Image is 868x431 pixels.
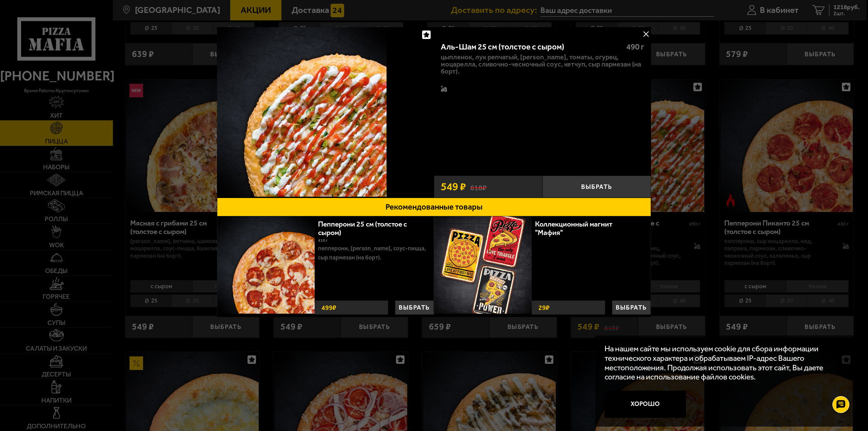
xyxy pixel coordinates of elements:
a: Пепперони 25 см (толстое с сыром) [318,220,407,237]
button: Хорошо [605,391,686,418]
button: Выбрать [395,300,434,315]
s: 618 ₽ [470,182,487,191]
span: 549 ₽ [441,181,466,192]
button: Рекомендованные товары [217,198,651,216]
p: цыпленок, лук репчатый, [PERSON_NAME], томаты, огурец, моцарелла, сливочно-чесночный соус, кетчуп... [441,54,644,75]
strong: 29 ₽ [537,301,551,314]
a: Коллекционный магнит "Мафия" [535,220,612,237]
button: Выбрать [612,300,651,315]
img: Аль-Шам 25 см (толстое с сыром) [217,27,387,197]
a: Аль-Шам 25 см (толстое с сыром) [217,27,434,198]
div: Аль-Шам 25 см (толстое с сыром) [441,42,619,52]
p: На нашем сайте мы используем cookie для сбора информации технического характера и обрабатываем IP... [605,344,843,382]
button: Выбрать [542,176,651,198]
span: 410 г [318,238,328,243]
span: 490 г [626,42,644,52]
strong: 499 ₽ [320,301,338,314]
p: пепперони, [PERSON_NAME], соус-пицца, сыр пармезан (на борт). [318,244,429,262]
